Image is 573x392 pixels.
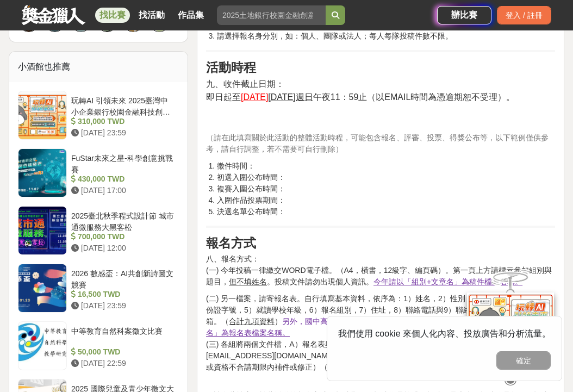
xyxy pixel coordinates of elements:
[206,236,256,250] strong: 報名方式
[18,321,179,370] a: 中等教育自然科案徵文比賽 50,000 TWD [DATE] 22:59
[71,358,175,369] div: [DATE] 22:59
[338,329,551,338] span: 我們使用 cookie 來個人化內容、投放廣告和分析流量。
[71,185,175,196] div: [DATE] 17:00
[217,206,555,217] li: 決選名單公布時間：
[217,5,326,25] input: 2025土地銀行校園金融創意挑戰賽：從你出發 開啟智慧金融新頁
[217,172,555,183] li: 初選入圍公布時間：
[9,52,188,82] div: 小酒館也推薦
[229,317,275,326] u: 合計九項資料
[217,195,555,206] li: 入圍作品投票期間：
[18,148,179,197] a: FuStar未來之星-科學創意挑戰賽 430,000 TWD [DATE] 17:00
[71,116,175,127] div: 310,000 TWD
[217,160,555,172] li: 徵件時間：
[71,346,175,358] div: 50,000 TWD
[206,60,256,74] strong: 活動時程
[71,326,175,346] div: 中等教育自然科案徵文比賽
[71,210,175,231] div: 2025臺北秋季程式設計節 城市通微服務大黑客松
[134,8,169,23] a: 找活動
[373,277,522,286] u: 今年請以「組別+文章名」為稿件檔案名稱。
[71,300,175,312] div: [DATE] 23:59
[229,277,267,286] u: 但不填姓名
[497,6,551,24] div: 登入 / 註冊
[18,206,179,255] a: 2025臺北秋季程式設計節 城市通微服務大黑客松 700,000 TWD [DATE] 12:00
[173,8,208,23] a: 作品集
[71,173,175,185] div: 430,000 TWD
[437,6,491,24] a: 辦比賽
[268,92,515,102] span: 午夜11：59止（以EMAIL時間為憑逾期恕不受理）。
[71,268,175,289] div: 2026 數感盃：AI共創新詩圖文競賽
[241,92,268,102] u: [DATE]
[71,127,175,139] div: [DATE] 23:59
[206,79,284,89] span: 九、收件截止日期：
[206,293,555,384] p: (二) 另一檔案，請寄報名表。自行填寫基本資料，依序為：1）姓名，2）性別，3）出生年月日，4）身份證字號，5）就讀學校年級，6）報名組別，7）住址，8）聯絡電話與9）聯絡得到投稿者之EMAIL...
[71,153,175,173] div: FuStar未來之星-科學創意挑戰賽
[206,253,555,288] p: 八、報名方式： (一) 今年投稿一律繳交WORD電子檔。（A4，橫書，12級字、編頁碼）。第一頁上方請標示參加組別與題目， 。投稿文件請勿出現個人資訊。
[71,242,175,254] div: [DATE] 12:00
[217,183,555,195] li: 複賽入圍公布時間：
[496,351,551,370] button: 確定
[71,289,175,300] div: 16,500 TWD
[18,91,179,140] a: 玩轉AI 引領未來 2025臺灣中小企業銀行校園金融科技創意挑戰賽 310,000 TWD [DATE] 23:59
[206,133,549,153] span: （請在此填寫關於此活動的整體活動時程，可能包含報名、評審、投票、得獎公布等，以下範例僅供參考，請自行調整，若不需要可自行刪除）
[268,92,313,102] u: [DATE]週日
[467,293,554,365] img: d2146d9a-e6f6-4337-9592-8cefde37ba6b.png
[217,30,555,42] li: 請選擇報名身分別，如：個人、團隊或法人；每人每隊投稿件數不限。
[206,92,241,102] span: 即日起至
[71,95,175,116] div: 玩轉AI 引領未來 2025臺灣中小企業銀行校園金融科技創意挑戰賽
[71,231,175,242] div: 700,000 TWD
[18,264,179,313] a: 2026 數感盃：AI共創新詩圖文競賽 16,500 TWD [DATE] 23:59
[95,8,130,23] a: 找比賽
